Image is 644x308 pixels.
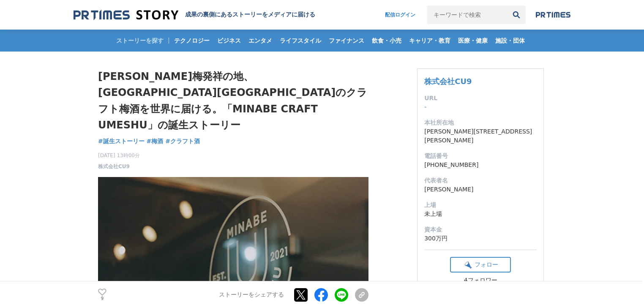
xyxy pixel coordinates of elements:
dd: [PERSON_NAME] [424,185,537,194]
h1: [PERSON_NAME]梅発祥の地、[GEOGRAPHIC_DATA][GEOGRAPHIC_DATA]のクラフト梅酒を世界に届ける。「MINABE CRAFT UMESHU」の誕生ストーリー [98,68,368,134]
span: ファイナンス [325,37,368,44]
p: 9 [98,297,106,301]
dd: 300万円 [424,234,537,243]
h2: 成果の裏側にあるストーリーをメディアに届ける [185,11,315,19]
span: キャリア・教育 [406,37,454,44]
span: ビジネス [214,37,244,44]
span: [DATE] 13時00分 [98,152,140,159]
span: #梅酒 [147,137,164,145]
button: フォロー [450,257,511,273]
span: エンタメ [245,37,276,44]
span: #クラフト酒 [165,137,200,145]
a: 医療・健康 [455,30,491,52]
dd: [PERSON_NAME][STREET_ADDRESS][PERSON_NAME] [424,127,537,145]
dt: 上場 [424,201,537,210]
a: 成果の裏側にあるストーリーをメディアに届ける 成果の裏側にあるストーリーをメディアに届ける [74,9,315,21]
a: キャリア・教育 [406,30,454,52]
a: ビジネス [214,30,244,52]
span: 施設・団体 [492,37,528,44]
span: #誕生ストーリー [98,137,145,145]
span: 飲食・小売 [368,37,405,44]
span: テクノロジー [171,37,213,44]
span: 医療・健康 [455,37,491,44]
dt: 本社所在地 [424,118,537,127]
a: ライフスタイル [276,30,325,52]
img: 成果の裏側にあるストーリーをメディアに届ける [74,9,178,21]
a: エンタメ [245,30,276,52]
dd: 未上場 [424,210,537,218]
a: 飲食・小売 [368,30,405,52]
a: 株式会社CU9 [424,77,472,86]
a: ファイナンス [325,30,368,52]
a: 株式会社CU9 [98,163,130,170]
dd: - [424,103,537,112]
dt: 電話番号 [424,152,537,161]
dt: 代表者名 [424,176,537,185]
a: テクノロジー [171,30,213,52]
input: キーワードで検索 [427,5,507,24]
a: #誕生ストーリー [98,137,145,146]
div: 4フォロワー [450,277,511,284]
button: 検索 [507,5,526,24]
a: #クラフト酒 [165,137,200,146]
span: ライフスタイル [276,37,325,44]
img: prtimes [536,11,570,18]
dt: URL [424,94,537,103]
a: #梅酒 [147,137,164,146]
dd: [PHONE_NUMBER] [424,161,537,169]
dt: 資本金 [424,225,537,234]
a: 施設・団体 [492,30,528,52]
a: 配信ログイン [377,5,424,24]
p: ストーリーをシェアする [219,291,284,299]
